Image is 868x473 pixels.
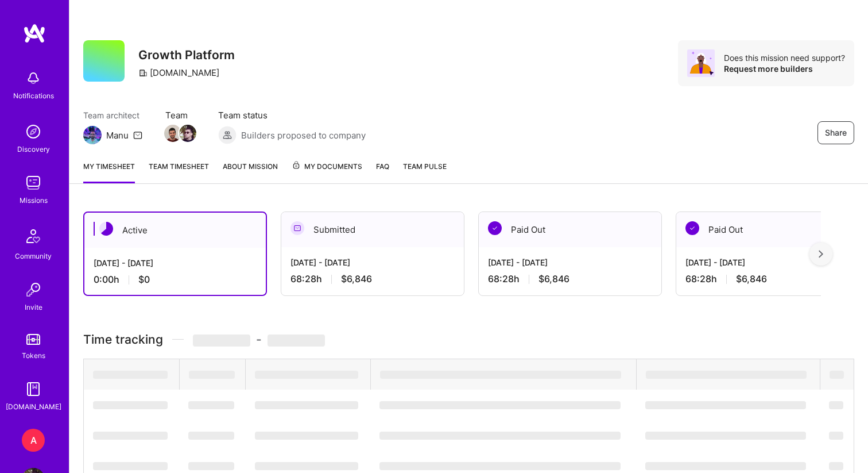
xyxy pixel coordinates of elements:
[180,124,195,143] a: Team Member Avatar
[99,222,113,236] img: Active
[22,120,45,143] img: discovery
[290,221,304,235] img: Submitted
[83,109,142,121] span: Team architect
[138,68,148,78] i: icon CompanyGray
[736,273,767,285] span: $6,846
[829,462,843,470] span: ‌
[645,401,806,409] span: ‌
[341,273,372,285] span: $6,846
[22,378,45,401] img: guide book
[193,334,250,347] span: ‌
[13,90,54,102] div: Notifications
[687,49,715,77] img: Avatar
[403,162,447,171] span: Team Pulse
[379,462,621,470] span: ‌
[379,432,621,440] span: ‌
[106,129,129,141] div: Manu
[138,48,235,62] h3: Growth Platform
[488,221,502,235] img: Paid Out
[479,212,661,247] div: Paid Out
[290,256,455,268] div: [DATE] - [DATE]
[268,334,325,347] span: ‌
[829,401,843,409] span: ‌
[179,125,196,142] img: Team Member Avatar
[255,462,358,470] span: ‌
[376,160,389,183] a: FAQ
[149,160,209,183] a: Team timesheet
[83,332,854,347] h3: Time tracking
[22,67,45,90] img: bell
[193,332,325,347] span: -
[93,401,168,409] span: ‌
[218,109,366,121] span: Team status
[819,250,823,258] img: right
[292,160,362,183] a: My Documents
[646,371,807,379] span: ‌
[15,250,52,262] div: Community
[724,63,845,74] div: Request more builders
[138,67,219,79] div: [DOMAIN_NAME]
[685,256,850,268] div: [DATE] - [DATE]
[825,127,847,139] span: Share
[20,194,48,206] div: Missions
[22,171,45,194] img: teamwork
[292,160,362,173] span: My Documents
[488,256,652,268] div: [DATE] - [DATE]
[380,371,621,379] span: ‌
[829,432,843,440] span: ‌
[188,401,234,409] span: ‌
[223,160,278,183] a: About Mission
[188,432,234,440] span: ‌
[488,273,652,285] div: 68:28 h
[22,429,45,452] div: A
[93,432,168,440] span: ‌
[403,160,447,183] a: Team Pulse
[17,143,50,155] div: Discovery
[188,462,234,470] span: ‌
[164,125,181,142] img: Team Member Avatar
[830,371,844,379] span: ‌
[22,349,45,362] div: Tokens
[83,126,102,144] img: Team Architect
[93,462,168,470] span: ‌
[645,432,806,440] span: ‌
[218,126,237,144] img: Builders proposed to company
[685,273,850,285] div: 68:28 h
[94,274,257,286] div: 0:00 h
[255,432,358,440] span: ‌
[255,371,358,379] span: ‌
[138,274,150,286] span: $0
[26,334,40,345] img: tokens
[676,212,859,247] div: Paid Out
[133,130,142,140] i: icon Mail
[189,371,235,379] span: ‌
[241,129,366,141] span: Builders proposed to company
[685,221,699,235] img: Paid Out
[84,213,266,248] div: Active
[22,278,45,301] img: Invite
[538,273,569,285] span: $6,846
[25,301,42,313] div: Invite
[379,401,621,409] span: ‌
[93,371,168,379] span: ‌
[165,124,180,143] a: Team Member Avatar
[6,401,61,413] div: [DOMAIN_NAME]
[645,462,806,470] span: ‌
[83,160,135,183] a: My timesheet
[724,52,845,63] div: Does this mission need support?
[165,109,195,121] span: Team
[19,429,48,452] a: A
[281,212,464,247] div: Submitted
[23,23,46,44] img: logo
[94,257,257,269] div: [DATE] - [DATE]
[20,222,47,250] img: Community
[255,401,358,409] span: ‌
[817,121,854,144] button: Share
[290,273,455,285] div: 68:28 h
